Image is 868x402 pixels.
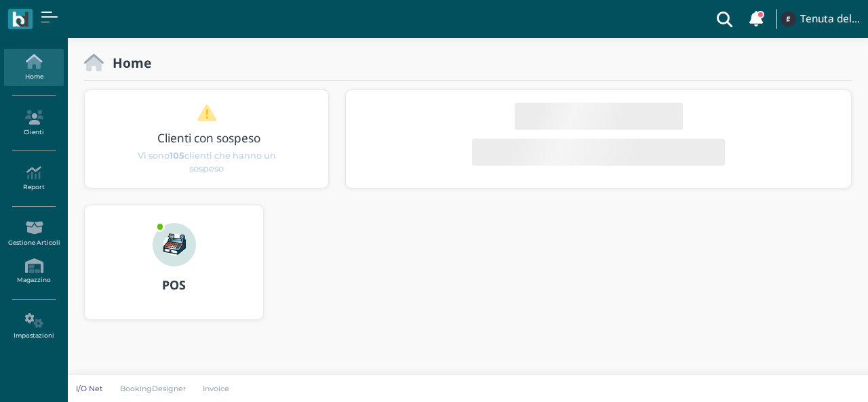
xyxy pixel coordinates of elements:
a: Home [4,49,63,86]
a: ... Tenuta del Barco [778,3,860,35]
a: Clienti [4,104,63,142]
b: POS [162,277,186,293]
h4: Tenuta del Barco [800,14,860,25]
a: Impostazioni [4,308,63,345]
a: Magazzino [4,253,63,290]
b: 105 [170,150,184,160]
span: Vi sono clienti che hanno un sospeso [135,148,279,174]
a: Report [4,160,63,197]
a: ... POS [84,205,264,336]
h3: Clienti con sospeso [113,132,305,144]
h2: Home [104,56,151,70]
iframe: Help widget launcher [772,360,856,390]
img: ... [781,12,795,26]
img: ... [153,223,196,266]
div: 1 / 1 [85,90,329,188]
a: Gestione Articoli [4,215,63,252]
a: Clienti con sospeso Vi sono105clienti che hanno un sospeso [111,104,302,175]
img: logo [12,12,28,27]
